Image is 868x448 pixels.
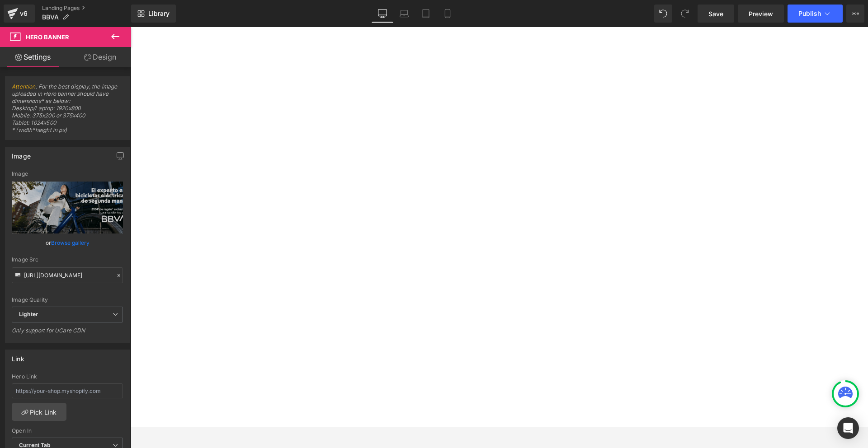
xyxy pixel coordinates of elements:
[19,311,38,317] b: Lighter
[12,171,123,177] div: Image
[12,147,31,160] div: Image
[788,5,843,23] button: Publish
[12,383,123,398] input: https://your-shop.myshopify.com
[654,5,672,23] button: Undo
[372,5,393,23] a: Desktop
[837,417,859,439] div: Open Intercom Messenger
[51,235,90,251] a: Browse gallery
[676,5,694,23] button: Redo
[393,5,415,23] a: Laptop
[18,8,29,19] div: v6
[12,83,36,90] a: Attention
[148,9,170,18] span: Library
[12,327,123,340] div: Only support for UCare CDN
[749,9,773,19] span: Preview
[12,257,123,263] div: Image Src
[437,5,458,23] a: Mobile
[12,297,123,303] div: Image Quality
[798,10,821,17] span: Publish
[42,5,131,12] a: Landing Pages
[26,33,69,41] span: Hero Banner
[67,47,133,67] a: Design
[846,5,864,23] button: More
[12,83,123,140] span: : For the best display, the image uploaded in Hero banner should have dimensions* as below: Deskt...
[415,5,437,23] a: Tablet
[12,267,123,283] input: Link
[738,5,784,23] a: Preview
[42,14,59,21] span: BBVA
[12,238,123,247] div: or
[131,5,176,23] a: New Library
[12,373,123,380] div: Hero Link
[12,350,24,363] div: Link
[4,5,35,23] a: v6
[708,9,723,19] span: Save
[12,428,123,434] div: Open In
[12,403,66,421] a: Pick Link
